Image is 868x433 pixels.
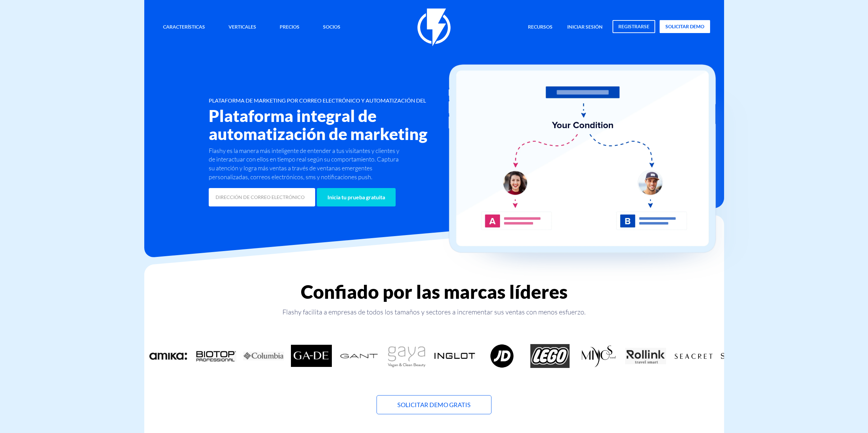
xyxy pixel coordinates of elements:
h2: Plataforma integral de automatización de marketing [209,107,475,143]
a: Verticales [223,20,261,35]
a: solicitar demo [660,20,710,33]
h1: PLATAFORMA DE MARKETING POR CORREO ELECTRÓNICO Y AUTOMATIZACIÓN DEL [209,97,475,104]
p: Flashy facilita a empresas de todos los tamaños y sectores a incrementar sus ventas con menos esf... [144,307,724,317]
a: Precios [275,20,305,35]
a: registrarse [613,20,655,33]
a: Solicitar Demo Gratis [377,395,491,414]
input: Inicia tu prueba gratuita [317,188,396,206]
p: Flashy es la manera más inteligente de entender a tus visitantes y clientes y de interactuar con ... [209,146,406,182]
h2: Confiado por las marcas líderes [144,281,724,302]
a: Recursos [523,20,558,35]
a: Socios [318,20,345,35]
input: DIRECCIÓN DE CORREO ELECTRÓNICO [209,188,315,206]
a: iniciar sesión [562,20,608,35]
a: Características [158,20,210,35]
